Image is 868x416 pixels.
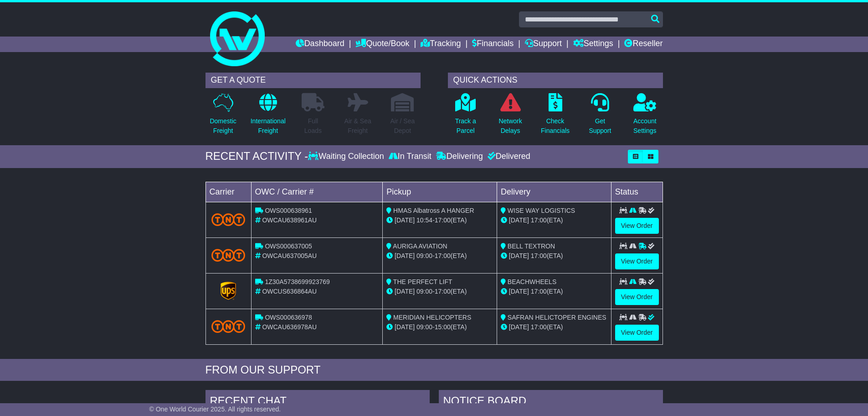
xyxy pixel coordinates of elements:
[498,93,522,141] a: NetworkDelays
[455,93,477,141] a: Track aParcel
[265,278,329,285] span: 1Z30A5738699923769
[531,288,547,295] span: 17:00
[416,252,432,259] span: 09:00
[386,251,493,261] div: - (ETA)
[149,405,281,413] span: © One World Courier 2025. All rights reserved.
[501,216,607,225] div: (ETA)
[531,323,547,331] span: 17:00
[211,249,246,261] img: TNT_Domestic.png
[611,182,663,202] td: Status
[393,314,471,321] span: MERIDIAN HELICOPTERS
[265,314,312,321] span: OWS000636978
[262,288,317,295] span: OWCUS636864AU
[393,278,452,285] span: THE PERFECT LIFT
[221,282,236,300] img: GetCarrierServiceLogo
[501,251,607,261] div: (ETA)
[205,150,308,163] div: RECENT ACTIVITY -
[395,216,415,224] span: [DATE]
[262,323,317,331] span: OWCAU636978AU
[205,390,430,415] div: RECENT CHAT
[615,289,659,305] a: View Order
[633,116,657,136] p: Account Settings
[508,207,575,214] span: WISE WAY LOGISTICS
[509,288,529,295] span: [DATE]
[455,116,476,136] p: Track a Parcel
[251,116,286,136] p: International Freight
[615,218,659,234] a: View Order
[205,363,663,377] div: FROM OUR SUPPORT
[302,116,324,136] p: Full Loads
[383,182,497,202] td: Pickup
[498,116,522,136] p: Network Delays
[435,252,451,259] span: 17:00
[265,207,312,214] span: OWS000638961
[501,287,607,296] div: (ETA)
[262,216,317,224] span: OWCAU638961AU
[624,37,663,52] a: Reseller
[531,252,547,259] span: 17:00
[209,93,236,141] a: DomesticFreight
[210,116,236,136] p: Domestic Freight
[395,323,415,331] span: [DATE]
[633,93,657,141] a: AccountSettings
[508,242,555,250] span: BELL TEXTRON
[435,216,451,224] span: 17:00
[393,207,474,214] span: HMAS Albatross A HANGER
[211,320,246,332] img: TNT_Domestic.png
[501,322,607,332] div: (ETA)
[251,182,383,202] td: OWC / Carrier #
[589,116,611,136] p: Get Support
[573,37,613,52] a: Settings
[386,287,493,296] div: - (ETA)
[205,73,421,88] div: GET A QUOTE
[296,37,344,52] a: Dashboard
[416,288,432,295] span: 09:00
[531,216,547,224] span: 17:00
[588,93,611,141] a: GetSupport
[421,37,461,52] a: Tracking
[344,116,371,136] p: Air & Sea Freight
[395,252,415,259] span: [DATE]
[615,253,659,269] a: View Order
[472,37,514,52] a: Financials
[250,93,286,141] a: InternationalFreight
[416,323,432,331] span: 09:00
[497,182,611,202] td: Delivery
[435,288,451,295] span: 17:00
[615,325,659,341] a: View Order
[416,216,432,224] span: 10:54
[485,152,530,162] div: Delivered
[262,252,317,259] span: OWCAU637005AU
[386,152,434,162] div: In Transit
[390,116,415,136] p: Air / Sea Depot
[439,390,663,415] div: NOTICE BOARD
[265,242,312,250] span: OWS000637005
[308,152,386,162] div: Waiting Collection
[509,323,529,331] span: [DATE]
[509,252,529,259] span: [DATE]
[435,323,451,331] span: 15:00
[393,242,447,250] span: AURIGA AVIATION
[448,73,663,88] div: QUICK ACTIONS
[355,37,409,52] a: Quote/Book
[395,288,415,295] span: [DATE]
[211,213,246,226] img: TNT_Domestic.png
[525,37,562,52] a: Support
[434,152,485,162] div: Delivering
[386,322,493,332] div: - (ETA)
[540,93,570,141] a: CheckFinancials
[386,216,493,225] div: - (ETA)
[509,216,529,224] span: [DATE]
[508,278,556,285] span: BEACHWHEELS
[205,182,251,202] td: Carrier
[508,314,606,321] span: SAFRAN HELICTOPER ENGINES
[541,116,570,136] p: Check Financials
